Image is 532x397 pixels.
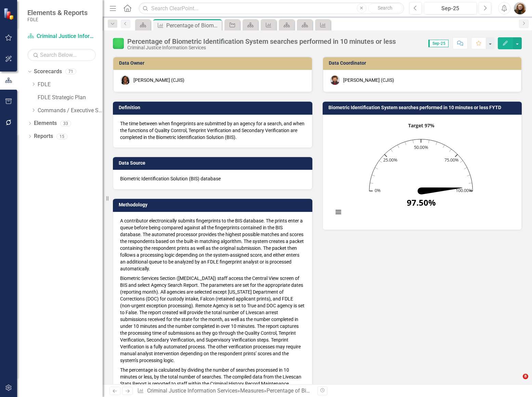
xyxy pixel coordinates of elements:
[38,94,103,102] a: FDLE Strategic Plan
[166,21,220,30] div: Percentage of Biometric Identification System searches performed in 10 minutes or less
[414,144,428,150] text: 50.00%
[267,387,477,394] div: Percentage of Biometric Identification System searches performed in 10 minutes or less
[60,120,71,126] div: 33
[378,5,392,11] span: Search
[329,61,518,66] h3: Data Coordinator
[34,68,62,76] a: Scorecards
[330,75,340,85] img: Christopher Kenworthy
[34,132,53,140] a: Reports
[127,38,396,45] div: Percentage of Biometric Identification System searches performed in 10 minutes or less
[113,38,124,49] img: Proceeding as Planned
[330,120,515,223] div: Target 97%. Highcharts interactive chart.
[328,105,519,110] h3: Biometric Identification System searches performed in 10 minutes or less FYTD
[424,2,477,14] button: Sep-25
[383,157,398,163] text: 25.00%
[240,387,264,394] a: Measures
[27,49,96,61] input: Search Below...
[139,2,404,14] input: Search ClearPoint...
[147,387,237,394] a: Criminal Justice Information Services
[119,61,309,66] h3: Data Owner
[120,175,305,182] div: Biometric Identification Solution (BIS) database
[120,217,305,273] p: A contributor electronically submits fingerprints to the BIS database. The prints enter a queue b...
[426,4,475,13] div: Sep-25
[56,133,67,139] div: 15
[119,202,309,207] h3: Methodology
[514,2,526,14] img: Jennifer Siddoway
[27,9,88,17] span: Elements & Reports
[127,45,396,50] div: Criminal Justice Information Services
[27,17,88,22] small: FDLE
[119,161,309,166] h3: Data Source
[368,3,402,13] button: Search
[119,105,309,110] h3: Definition
[34,119,57,127] a: Elements
[408,122,434,129] text: Target 97%
[38,81,103,89] a: FDLE
[444,157,458,163] text: 75.00%
[428,40,449,47] span: Sep-25
[509,374,525,390] iframe: Intercom live chat
[407,197,436,208] text: 97.50%
[65,69,76,75] div: 71
[330,120,512,223] svg: Interactive chart
[375,187,381,193] text: 0%
[3,8,15,20] img: ClearPoint Strategy
[343,77,394,84] div: [PERSON_NAME] (CJIS)
[420,184,462,194] path: 97.5. FYTD (Avg).
[137,387,312,395] div: » »
[456,187,472,193] text: 100.00%
[38,107,103,115] a: Commands / Executive Support Branch
[120,75,130,85] img: Lucy Saunders
[523,374,528,379] span: 8
[120,273,305,365] p: Biometric Services Section ([MEDICAL_DATA]) staff access the Central View screen of BIS and selec...
[120,365,305,395] p: The percentage is calculated by dividing the number of searches processed in 10 minutes or less, ...
[333,207,343,217] button: View chart menu, Target 97%
[27,33,96,40] a: Criminal Justice Information Services
[133,77,184,84] div: [PERSON_NAME] (CJIS)
[120,120,305,141] div: The time between when fingerprints are submitted by an agency for a search, and when the function...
